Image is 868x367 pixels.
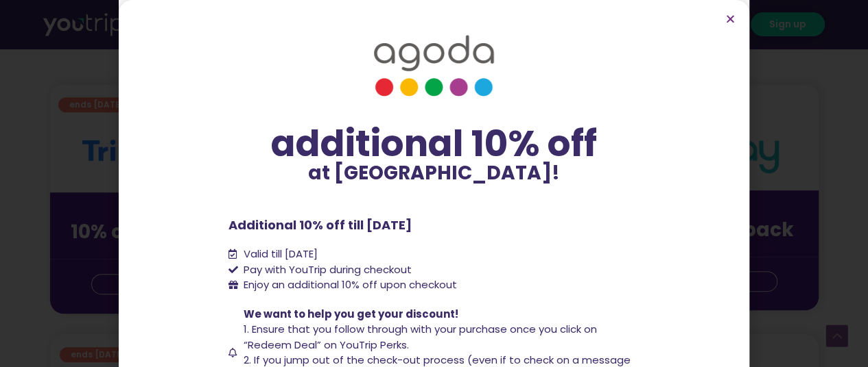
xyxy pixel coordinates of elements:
[240,246,318,262] span: Valid till [DATE]
[228,164,640,183] p: at [GEOGRAPHIC_DATA]!
[244,277,457,292] span: Enjoy an additional 10% off upon checkout
[228,124,640,164] div: additional 10% off
[228,216,640,234] p: Additional 10% off till [DATE]
[240,262,412,278] span: Pay with YouTrip during checkout
[244,307,458,321] span: We want to help you get your discount!
[725,14,736,24] a: Close
[244,322,597,352] span: 1. Ensure that you follow through with your purchase once you click on “Redeem Deal” on YouTrip P...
